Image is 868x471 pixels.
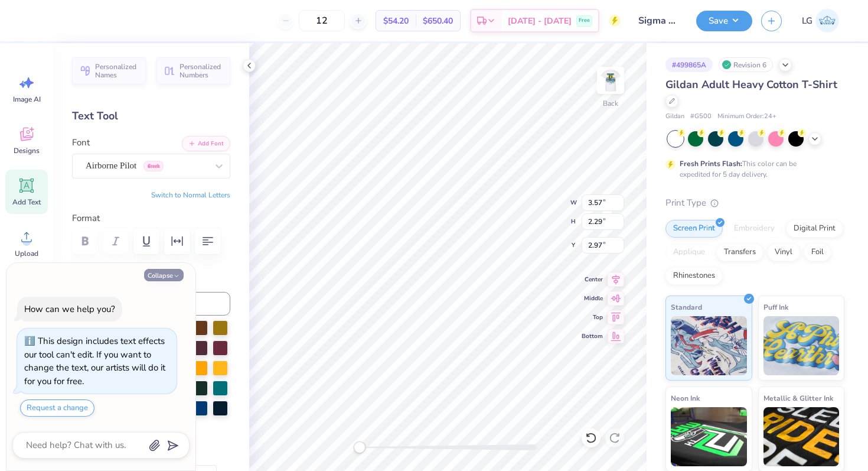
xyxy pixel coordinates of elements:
span: Gildan Adult Heavy Cotton T-Shirt [665,77,837,92]
input: Untitled Design [629,9,687,33]
div: Screen Print [665,220,723,238]
div: Back [603,98,618,109]
div: Print Type [665,196,844,210]
div: Embroidery [726,220,782,238]
strong: Fresh Prints Flash: [680,159,742,168]
span: $54.20 [383,15,409,27]
span: Puff Ink [763,301,788,313]
span: Free [579,17,590,25]
div: Text Tool [72,108,230,124]
button: Switch to Normal Letters [151,190,230,200]
span: Personalized Numbers [180,63,223,79]
span: LG [802,14,812,28]
img: Puff Ink [763,316,840,375]
div: This design includes text effects our tool can't edit. If you want to change the text, our artist... [24,335,165,387]
span: Designs [14,146,40,155]
span: Minimum Order: 24 + [717,112,776,122]
button: Collapse [144,269,184,281]
span: Personalized Names [95,63,139,79]
span: Middle [582,294,603,303]
span: Metallic & Glitter Ink [763,392,833,404]
span: Standard [671,301,702,313]
button: Add Font [182,136,230,151]
span: Center [582,275,603,284]
img: Lexi Glaser [815,9,839,33]
img: Neon Ink [671,407,747,466]
span: Add Text [12,197,41,207]
button: Save [696,11,752,31]
div: This color can be expedited for 5 day delivery. [680,158,825,180]
div: Digital Print [786,220,843,238]
span: Upload [15,249,38,258]
div: Rhinestones [665,267,723,285]
span: [DATE] - [DATE] [508,15,572,27]
span: Bottom [582,332,603,341]
div: Revision 6 [719,57,773,72]
span: $650.40 [423,15,453,27]
div: Accessibility label [354,441,366,453]
span: Gildan [665,112,684,122]
label: Font [72,136,90,150]
div: # 499865A [665,57,713,72]
div: Foil [804,243,831,261]
img: Metallic & Glitter Ink [763,407,840,466]
span: Image AI [13,95,41,104]
span: Top [582,313,603,322]
div: Vinyl [767,243,800,261]
img: Standard [671,316,747,375]
button: Personalized Numbers [156,57,230,85]
button: Personalized Names [72,57,146,85]
img: Back [599,69,622,92]
div: Applique [665,243,713,261]
button: Request a change [20,399,94,417]
div: Transfers [716,243,763,261]
input: – – [299,10,345,31]
span: Neon Ink [671,392,700,404]
div: How can we help you? [24,303,115,315]
label: Format [72,212,230,225]
a: LG [797,9,844,33]
span: # G500 [690,112,712,122]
